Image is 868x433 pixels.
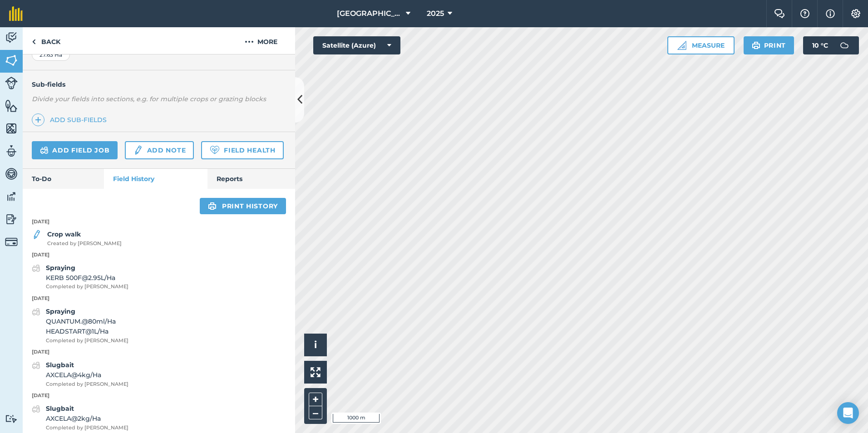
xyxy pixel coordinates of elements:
[313,36,400,54] button: Satellite (Azure)
[104,169,207,189] a: Field History
[5,414,18,423] img: svg+xml;base64,PD94bWwgdmVyc2lvbj0iMS4wIiBlbmNvZGluZz0idXRmLTgiPz4KPCEtLSBHZW5lcmF0b3I6IEFkb2JlIE...
[32,229,42,240] img: svg+xml;base64,PD94bWwgdmVyc2lvbj0iMS4wIiBlbmNvZGluZz0idXRmLTgiPz4KPCEtLSBHZW5lcmF0b3I6IEFkb2JlIE...
[311,367,321,377] img: Four arrows, one pointing top left, one top right, one bottom right and the last bottom left
[23,79,295,89] h4: Sub-fields
[32,306,128,345] a: SprayingQUANTUM.@80ml/HaHEADSTART@1L/HaCompleted by [PERSON_NAME]
[812,36,828,54] span: 10 ° C
[309,393,322,406] button: +
[32,263,128,291] a: SprayingKERB 500F@2.95L/HaCompleted by [PERSON_NAME]
[5,77,18,89] img: svg+xml;base64,PD94bWwgdmVyc2lvbj0iMS4wIiBlbmNvZGluZz0idXRmLTgiPz4KPCEtLSBHZW5lcmF0b3I6IEFkb2JlIE...
[32,306,40,317] img: svg+xml;base64,PD94bWwgdmVyc2lvbj0iMS4wIiBlbmNvZGluZz0idXRmLTgiPz4KPCEtLSBHZW5lcmF0b3I6IEFkb2JlIE...
[46,370,128,380] span: AXCELA @ 4 kg / Ha
[826,8,835,19] img: svg+xml;base64,PHN2ZyB4bWxucz0iaHR0cDovL3d3dy53My5vcmcvMjAwMC9zdmciIHdpZHRoPSIxNyIgaGVpZ2h0PSIxNy...
[5,54,18,67] img: svg+xml;base64,PHN2ZyB4bWxucz0iaHR0cDovL3d3dy53My5vcmcvMjAwMC9zdmciIHdpZHRoPSI1NiIgaGVpZ2h0PSI2MC...
[32,403,40,414] img: svg+xml;base64,PD94bWwgdmVyc2lvbj0iMS4wIiBlbmNvZGluZz0idXRmLTgiPz4KPCEtLSBHZW5lcmF0b3I6IEFkb2JlIE...
[799,9,810,18] img: A question mark icon
[23,251,295,259] p: [DATE]
[850,9,861,18] img: A cog icon
[23,169,104,189] a: To-Do
[752,40,760,51] img: svg+xml;base64,PHN2ZyB4bWxucz0iaHR0cDovL3d3dy53My5vcmcvMjAwMC9zdmciIHdpZHRoPSIxOSIgaGVpZ2h0PSIyNC...
[46,413,128,423] span: AXCELA @ 2 kg / Ha
[803,36,859,54] button: 10 °C
[46,361,74,369] strong: Slugbait
[200,198,286,214] a: Print history
[5,236,18,248] img: svg+xml;base64,PD94bWwgdmVyc2lvbj0iMS4wIiBlbmNvZGluZz0idXRmLTgiPz4KPCEtLSBHZW5lcmF0b3I6IEFkb2JlIE...
[23,348,295,356] p: [DATE]
[32,229,122,247] a: Crop walkCreated by [PERSON_NAME]
[32,49,70,61] div: 27.63 Ha
[46,264,75,272] strong: Spraying
[35,114,41,125] img: svg+xml;base64,PHN2ZyB4bWxucz0iaHR0cDovL3d3dy53My5vcmcvMjAwMC9zdmciIHdpZHRoPSIxNCIgaGVpZ2h0PSIyNC...
[32,360,128,388] a: SlugbaitAXCELA@4kg/HaCompleted by [PERSON_NAME]
[5,122,18,135] img: svg+xml;base64,PHN2ZyB4bWxucz0iaHR0cDovL3d3dy53My5vcmcvMjAwMC9zdmciIHdpZHRoPSI1NiIgaGVpZ2h0PSI2MC...
[227,27,295,54] button: More
[314,339,317,350] span: i
[32,36,36,47] img: svg+xml;base64,PHN2ZyB4bWxucz0iaHR0cDovL3d3dy53My5vcmcvMjAwMC9zdmciIHdpZHRoPSI5IiBoZWlnaHQ9IjI0Ii...
[32,403,128,432] a: SlugbaitAXCELA@2kg/HaCompleted by [PERSON_NAME]
[774,9,785,18] img: Two speech bubbles overlapping with the left bubble in the forefront
[337,8,402,19] span: [GEOGRAPHIC_DATA]
[23,218,295,226] p: [DATE]
[32,263,40,274] img: svg+xml;base64,PD94bWwgdmVyc2lvbj0iMS4wIiBlbmNvZGluZz0idXRmLTgiPz4KPCEtLSBHZW5lcmF0b3I6IEFkb2JlIE...
[46,316,128,326] span: QUANTUM. @ 80 ml / Ha
[5,99,18,113] img: svg+xml;base64,PHN2ZyB4bWxucz0iaHR0cDovL3d3dy53My5vcmcvMjAwMC9zdmciIHdpZHRoPSI1NiIgaGVpZ2h0PSI2MC...
[23,392,295,400] p: [DATE]
[304,334,327,356] button: i
[309,406,322,419] button: –
[32,141,118,159] a: Add field job
[32,95,266,103] em: Divide your fields into sections, e.g. for multiple crops or grazing blocks
[667,36,735,54] button: Measure
[32,360,40,371] img: svg+xml;base64,PD94bWwgdmVyc2lvbj0iMS4wIiBlbmNvZGluZz0idXRmLTgiPz4KPCEtLSBHZW5lcmF0b3I6IEFkb2JlIE...
[133,145,143,156] img: svg+xml;base64,PD94bWwgdmVyc2lvbj0iMS4wIiBlbmNvZGluZz0idXRmLTgiPz4KPCEtLSBHZW5lcmF0b3I6IEFkb2JlIE...
[46,326,128,336] span: HEADSTART @ 1 L / Ha
[23,295,295,303] p: [DATE]
[40,145,49,156] img: svg+xml;base64,PD94bWwgdmVyc2lvbj0iMS4wIiBlbmNvZGluZz0idXRmLTgiPz4KPCEtLSBHZW5lcmF0b3I6IEFkb2JlIE...
[201,141,283,159] a: Field Health
[837,402,859,424] div: Open Intercom Messenger
[835,36,853,54] img: svg+xml;base64,PD94bWwgdmVyc2lvbj0iMS4wIiBlbmNvZGluZz0idXRmLTgiPz4KPCEtLSBHZW5lcmF0b3I6IEFkb2JlIE...
[5,31,18,44] img: svg+xml;base64,PD94bWwgdmVyc2lvbj0iMS4wIiBlbmNvZGluZz0idXRmLTgiPz4KPCEtLSBHZW5lcmF0b3I6IEFkb2JlIE...
[5,167,18,181] img: svg+xml;base64,PD94bWwgdmVyc2lvbj0iMS4wIiBlbmNvZGluZz0idXRmLTgiPz4KPCEtLSBHZW5lcmF0b3I6IEFkb2JlIE...
[23,27,69,54] a: Back
[47,230,81,238] strong: Crop walk
[5,144,18,158] img: svg+xml;base64,PD94bWwgdmVyc2lvbj0iMS4wIiBlbmNvZGluZz0idXRmLTgiPz4KPCEtLSBHZW5lcmF0b3I6IEFkb2JlIE...
[46,283,128,291] span: Completed by [PERSON_NAME]
[47,240,122,248] span: Created by [PERSON_NAME]
[9,6,23,21] img: fieldmargin Logo
[46,307,75,315] strong: Spraying
[744,36,794,54] button: Print
[46,404,74,413] strong: Slugbait
[46,273,128,283] span: KERB 500F @ 2.95 L / Ha
[245,36,254,47] img: svg+xml;base64,PHN2ZyB4bWxucz0iaHR0cDovL3d3dy53My5vcmcvMjAwMC9zdmciIHdpZHRoPSIyMCIgaGVpZ2h0PSIyNC...
[46,424,128,432] span: Completed by [PERSON_NAME]
[46,337,128,345] span: Completed by [PERSON_NAME]
[677,41,686,50] img: Ruler icon
[125,141,194,159] a: Add note
[208,201,217,212] img: svg+xml;base64,PHN2ZyB4bWxucz0iaHR0cDovL3d3dy53My5vcmcvMjAwMC9zdmciIHdpZHRoPSIxOSIgaGVpZ2h0PSIyNC...
[46,380,128,389] span: Completed by [PERSON_NAME]
[32,113,110,126] a: Add sub-fields
[207,169,295,189] a: Reports
[427,8,444,19] span: 2025
[5,190,18,203] img: svg+xml;base64,PD94bWwgdmVyc2lvbj0iMS4wIiBlbmNvZGluZz0idXRmLTgiPz4KPCEtLSBHZW5lcmF0b3I6IEFkb2JlIE...
[5,212,18,226] img: svg+xml;base64,PD94bWwgdmVyc2lvbj0iMS4wIiBlbmNvZGluZz0idXRmLTgiPz4KPCEtLSBHZW5lcmF0b3I6IEFkb2JlIE...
